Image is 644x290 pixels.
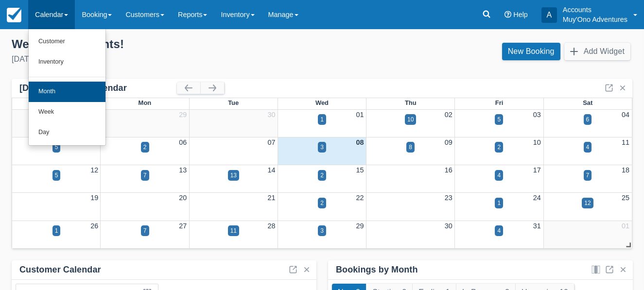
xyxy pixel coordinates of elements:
[533,138,541,146] a: 10
[139,99,152,106] span: Mon
[267,166,275,174] a: 14
[230,226,237,235] div: 11
[445,194,453,202] a: 23
[143,143,147,152] div: 2
[179,166,187,174] a: 13
[622,138,629,146] a: 11
[622,111,629,119] a: 04
[29,102,105,122] a: Week
[505,11,511,18] i: Help
[55,226,58,235] div: 1
[90,194,98,202] a: 19
[267,138,275,146] a: 07
[583,99,592,106] span: Sat
[179,111,187,119] a: 29
[90,222,98,230] a: 26
[495,99,504,106] span: Fri
[320,171,324,180] div: 2
[497,171,501,180] div: 4
[55,171,58,180] div: 5
[230,171,237,180] div: 13
[19,264,101,275] div: Customer Calendar
[90,166,98,174] a: 12
[445,111,453,119] a: 02
[336,264,418,275] div: Bookings by Month
[497,199,501,207] div: 1
[533,194,541,202] a: 24
[267,222,275,230] a: 28
[320,199,324,207] div: 2
[445,222,453,230] a: 30
[407,115,414,124] div: 10
[55,143,58,152] div: 5
[513,11,528,18] span: Help
[356,222,364,230] a: 29
[564,43,630,60] button: Add Widget
[533,111,541,119] a: 03
[563,15,627,24] p: Muy'Ono Adventures
[143,226,147,235] div: 7
[228,99,239,106] span: Tue
[586,115,590,124] div: 6
[409,143,412,152] div: 8
[29,82,105,102] a: Month
[90,138,98,146] a: 05
[179,138,187,146] a: 06
[320,115,324,124] div: 1
[179,194,187,202] a: 20
[356,194,364,202] a: 22
[143,171,147,180] div: 7
[502,43,560,60] a: New Booking
[497,115,501,124] div: 5
[28,29,106,146] ul: Calendar
[356,111,364,119] a: 01
[315,99,329,106] span: Wed
[29,52,105,72] a: Inventory
[622,194,629,202] a: 25
[584,199,591,207] div: 12
[29,32,105,52] a: Customer
[267,111,275,119] a: 30
[7,8,21,22] img: checkfront-main-nav-mini-logo.png
[179,222,187,230] a: 27
[356,166,364,174] a: 15
[320,226,324,235] div: 3
[533,222,541,230] a: 31
[622,222,629,230] a: 01
[586,143,590,152] div: 4
[445,138,453,146] a: 09
[541,7,557,23] div: A
[497,143,501,152] div: 2
[622,166,629,174] a: 18
[356,138,364,146] a: 08
[533,166,541,174] a: 17
[586,171,590,180] div: 7
[497,226,501,235] div: 4
[267,194,275,202] a: 21
[445,166,453,174] a: 16
[12,53,314,65] div: [DATE]
[12,37,314,51] div: Welcome , Accounts !
[29,122,105,143] a: Day
[19,83,177,94] div: [DATE] Booking Calendar
[563,5,627,15] p: Accounts
[320,143,324,152] div: 3
[405,99,417,106] span: Thu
